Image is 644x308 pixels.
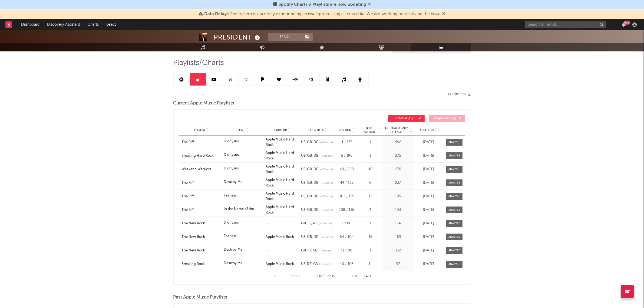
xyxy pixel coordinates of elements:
[266,165,294,174] a: Apple Music Hard Rock
[384,207,412,213] div: 193
[384,248,412,253] div: 132
[182,167,221,172] div: Weekend Warriors
[266,178,294,187] a: Apple Music Hard Rock
[182,180,221,186] a: The Riff
[266,192,294,201] a: Apple Music Hard Rock
[173,60,224,66] span: Playlists/Charts
[266,151,294,160] strong: Apple Music Hard Rock
[266,235,294,239] a: Apple Music Rock
[305,140,312,144] a: GB
[224,152,239,158] div: Dionysus
[384,140,412,145] div: 498
[384,234,412,240] div: 169
[352,275,359,278] button: Next
[368,2,371,7] span: Dismiss
[311,222,318,225] a: NL
[384,180,412,186] div: 237
[337,153,357,159] div: 5 / 196
[319,181,333,185] span: (+ 32 more)
[238,129,246,132] span: Song
[182,194,221,199] div: The Riff
[301,195,305,198] a: US
[319,208,333,212] span: (+ 30 more)
[103,19,120,30] a: Leads
[301,181,305,185] a: US
[305,262,312,266] a: DE
[301,154,305,158] a: US
[415,180,442,186] div: [DATE]
[448,93,471,96] button: Export CSV
[266,138,294,147] a: Apple Music Hard Rock
[268,33,302,41] button: Track
[360,167,381,172] div: 40
[266,205,294,214] a: Apple Music Hard Rock
[224,220,239,225] div: Dionysus
[432,117,457,120] span: Independent ( 4 )
[182,248,221,253] a: The New Rock
[312,168,318,171] a: DE
[84,19,103,30] a: Charts
[384,153,412,159] div: 275
[182,221,221,226] a: The New Rock
[182,261,221,267] a: Breaking Rock
[360,180,381,186] div: 6
[360,127,378,133] span: Peak Position
[305,208,312,212] a: GB
[623,21,630,25] div: 99 +
[312,235,318,239] a: DE
[337,261,357,267] div: 40 / 106
[224,247,242,253] div: Destroy Me
[392,117,417,120] span: Editorial ( 15 )
[415,140,442,145] div: [DATE]
[279,2,366,7] span: Spotify Charts & Playlists are now updating
[173,100,235,107] span: Current Apple Music Playlists
[318,249,332,253] span: (+ 18 more)
[384,167,412,172] div: 270
[525,21,606,28] input: Search for artists
[337,194,357,199] div: 103 / 135
[415,234,442,240] div: [DATE]
[360,207,381,213] div: 4
[384,221,412,226] div: 174
[319,140,333,145] span: (+ 32 more)
[43,19,84,30] a: Discovery Assistant
[182,153,221,159] a: Breaking Hard Rock
[306,222,311,225] a: SE
[415,153,442,159] div: [DATE]
[319,154,333,158] span: (+ 19 more)
[337,167,357,172] div: 40 / 208
[337,248,357,253] div: 11 / 80
[312,262,318,266] a: CA
[622,22,626,27] button: 99+
[273,275,280,278] button: First
[301,222,306,225] a: GB
[305,168,312,171] a: GB
[337,180,357,186] div: 44 / 135
[384,194,412,199] div: 195
[301,168,305,171] a: US
[306,249,312,252] a: FR
[415,207,442,213] div: [DATE]
[214,33,262,42] div: PRESIDENT
[182,140,221,145] div: The Riff
[301,208,305,212] a: US
[305,154,312,158] a: GB
[415,194,442,199] div: [DATE]
[182,234,221,240] a: The New Rock
[337,234,357,240] div: 64 / 100
[305,181,312,185] a: GB
[360,248,381,253] div: 1
[305,195,312,198] a: GB
[301,262,305,266] a: US
[384,261,412,267] div: 97
[388,115,425,122] button: Editorial(15)
[224,166,239,171] div: Dionysus
[319,235,333,239] span: (+ 28 more)
[224,139,239,144] div: Dionysus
